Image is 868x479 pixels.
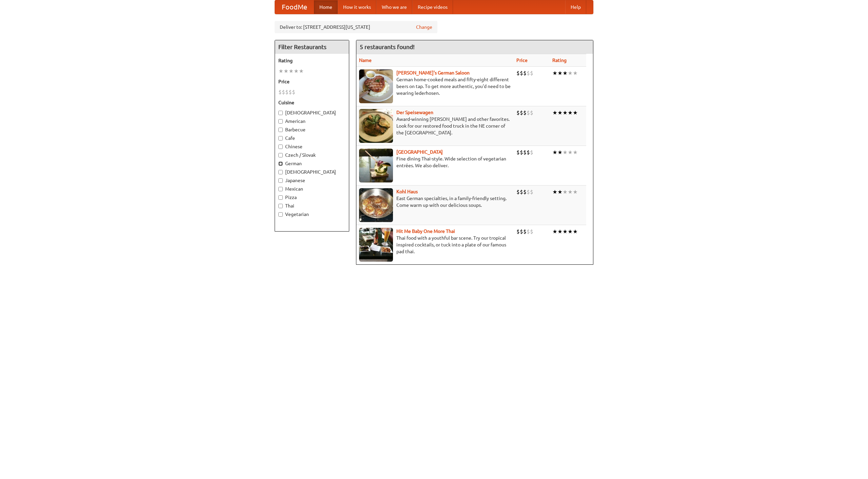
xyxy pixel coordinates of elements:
li: $ [527,69,530,77]
input: Czech / Slovak [278,153,283,157]
li: ★ [568,149,573,156]
label: Cafe [278,135,346,141]
label: Mexican [278,186,346,192]
p: Fine dining Thai-style. Wide selection of vegetarian entrées. We also deliver. [359,155,511,169]
li: $ [516,228,520,235]
input: American [278,119,283,124]
a: Help [565,0,586,14]
li: ★ [289,67,294,75]
li: $ [530,149,533,156]
li: ★ [552,69,557,77]
li: $ [285,88,289,96]
a: Der Speisewagen [396,110,433,115]
li: ★ [283,67,289,75]
a: Home [314,0,338,14]
label: Czech / Slovak [278,152,346,158]
input: Mexican [278,187,283,191]
li: ★ [557,149,563,156]
a: Rating [552,58,567,63]
li: $ [523,69,527,77]
input: [DEMOGRAPHIC_DATA] [278,170,283,174]
li: $ [520,109,523,116]
img: kohlhaus.jpg [359,188,393,222]
a: [GEOGRAPHIC_DATA] [396,149,443,155]
li: ★ [294,67,299,75]
b: [PERSON_NAME]'s German Saloon [396,70,470,75]
input: Thai [278,204,283,208]
li: ★ [573,109,578,116]
li: ★ [563,228,568,235]
li: ★ [563,69,568,77]
p: Thai food with a youthful bar scene. Try our tropical inspired cocktails, or tuck into a plate of... [359,235,511,255]
li: ★ [557,69,563,77]
li: $ [530,188,533,196]
ng-pluralize: 5 restaurants found! [360,44,415,50]
li: $ [530,69,533,77]
li: $ [527,109,530,116]
li: ★ [278,67,283,75]
li: $ [516,109,520,116]
div: Deliver to: [STREET_ADDRESS][US_STATE] [275,21,437,33]
h5: Cuisine [278,99,346,106]
input: [DEMOGRAPHIC_DATA] [278,111,283,115]
li: $ [516,188,520,196]
li: $ [516,149,520,156]
li: $ [527,188,530,196]
label: Japanese [278,177,346,184]
label: Chinese [278,143,346,150]
a: Recipe videos [412,0,453,14]
li: $ [527,228,530,235]
p: East German specialties, in a family-friendly setting. Come warm up with our delicious soups. [359,195,511,209]
input: Japanese [278,178,283,183]
li: ★ [552,149,557,156]
li: ★ [573,69,578,77]
a: Kohl Haus [396,189,418,194]
li: $ [523,149,527,156]
input: Vegetarian [278,212,283,217]
li: $ [282,88,285,96]
li: ★ [557,109,563,116]
li: $ [520,228,523,235]
li: ★ [573,188,578,196]
label: American [278,118,346,125]
li: $ [527,149,530,156]
img: esthers.jpg [359,69,393,103]
label: [DEMOGRAPHIC_DATA] [278,169,346,175]
li: ★ [568,69,573,77]
a: Change [416,24,432,30]
li: ★ [557,228,563,235]
h5: Price [278,78,346,85]
a: Hit Me Baby One More Thai [396,228,455,234]
li: $ [520,69,523,77]
li: ★ [299,67,304,75]
label: Thai [278,202,346,209]
li: ★ [552,188,557,196]
li: $ [530,109,533,116]
li: ★ [568,188,573,196]
label: [DEMOGRAPHIC_DATA] [278,109,346,116]
li: ★ [573,228,578,235]
li: $ [523,228,527,235]
a: Name [359,58,372,63]
a: How it works [338,0,376,14]
input: Cafe [278,136,283,140]
h5: Rating [278,57,346,64]
label: Vegetarian [278,211,346,218]
li: $ [530,228,533,235]
li: $ [523,109,527,116]
img: satay.jpg [359,149,393,182]
li: $ [278,88,282,96]
li: $ [516,69,520,77]
li: $ [292,88,295,96]
a: Price [516,58,528,63]
img: speisewagen.jpg [359,109,393,143]
input: Chinese [278,145,283,149]
input: Pizza [278,195,283,200]
label: German [278,160,346,167]
li: ★ [563,149,568,156]
p: German home-cooked meals and fifty-eight different beers on tap. To get more authentic, you'd nee... [359,76,511,96]
input: Barbecue [278,128,283,132]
